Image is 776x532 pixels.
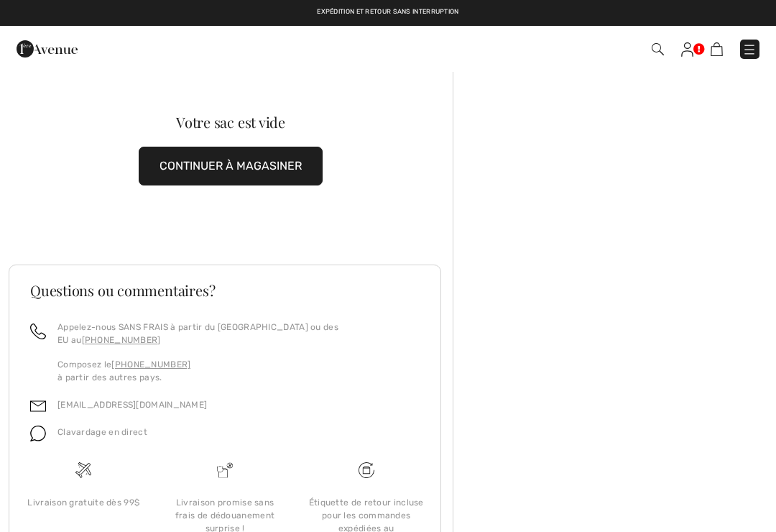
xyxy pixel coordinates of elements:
[30,283,420,298] h3: Questions ou commentaires?
[711,42,723,56] img: Panier d'achat
[82,335,161,345] a: [PHONE_NUMBER]
[742,42,757,57] img: Menu
[57,400,207,410] a: [EMAIL_ADDRESS][DOMAIN_NAME]
[57,427,147,437] span: Clavardage en direct
[30,398,46,414] img: email
[24,496,143,509] div: Livraison gratuite dès 99$
[30,426,46,441] img: chat
[139,147,323,185] button: CONTINUER À MAGASINER
[57,358,420,384] p: Composez le à partir des autres pays.
[681,42,693,57] img: Mes infos
[359,462,374,478] img: Livraison gratuite dès 99$
[57,321,420,347] p: Appelez-nous SANS FRAIS à partir du [GEOGRAPHIC_DATA] ou des EU au
[217,462,233,478] img: Livraison promise sans frais de dédouanement surprise&nbsp;!
[652,43,664,55] img: Recherche
[17,35,78,63] img: 1ère Avenue
[31,115,430,129] div: Votre sac est vide
[17,41,78,55] a: 1ère Avenue
[111,359,190,370] a: [PHONE_NUMBER]
[30,324,46,339] img: call
[75,462,91,478] img: Livraison gratuite dès 99$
